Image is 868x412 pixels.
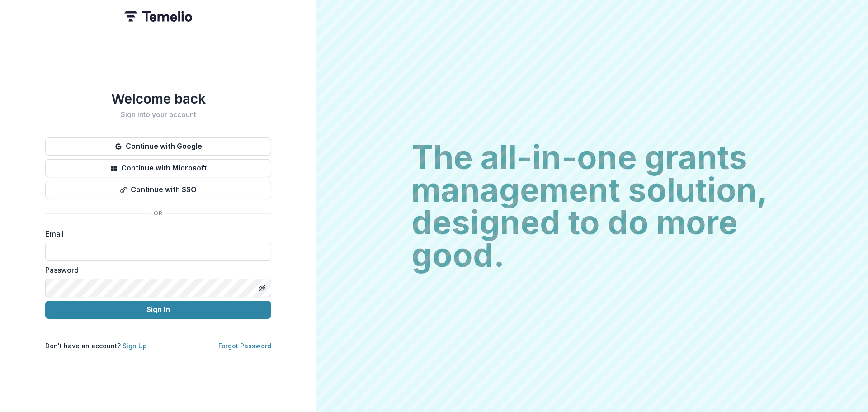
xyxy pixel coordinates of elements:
h1: Welcome back [45,90,271,107]
label: Email [45,228,266,239]
button: Continue with Google [45,137,271,156]
button: Continue with Microsoft [45,159,271,177]
p: Don't have an account? [45,341,147,350]
a: Forgot Password [218,342,271,350]
h2: Sign into your account [45,110,271,119]
button: Sign In [45,301,271,319]
button: Continue with SSO [45,181,271,199]
img: Temelio [124,11,192,22]
button: Toggle password visibility [255,281,269,295]
label: Password [45,265,266,275]
a: Sign Up [123,342,147,350]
